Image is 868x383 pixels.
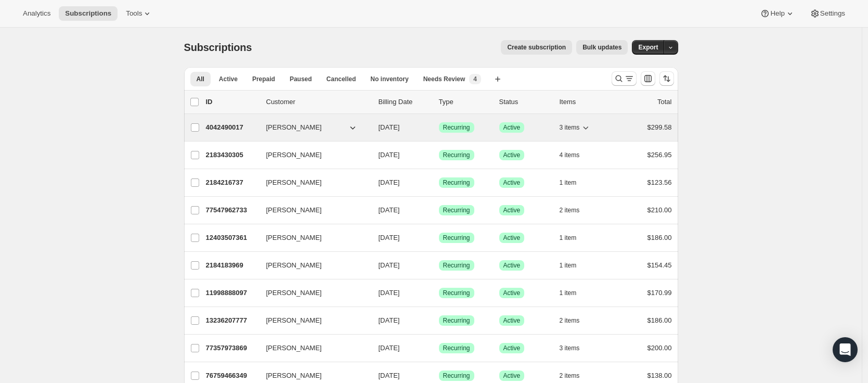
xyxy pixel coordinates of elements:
[266,122,322,133] span: [PERSON_NAME]
[206,205,258,215] p: 77547962733
[560,261,577,270] span: 1 item
[659,71,674,86] button: Sort the results
[379,123,400,131] span: [DATE]
[260,257,364,274] button: [PERSON_NAME]
[647,316,672,324] span: $186.00
[260,202,364,219] button: [PERSON_NAME]
[833,337,858,362] div: Open Intercom Messenger
[501,40,572,55] button: Create subscription
[503,344,521,352] span: Active
[560,258,588,273] button: 1 item
[206,97,672,107] div: IDCustomerBilling DateTypeStatusItemsTotal
[379,372,400,379] span: [DATE]
[206,343,258,353] p: 77357973869
[443,123,470,132] span: Recurring
[560,234,577,242] span: 1 item
[443,261,470,270] span: Recurring
[266,97,370,107] p: Customer
[804,6,851,21] button: Settings
[560,175,588,190] button: 1 item
[443,178,470,187] span: Recurring
[184,42,252,53] span: Subscriptions
[641,71,655,86] button: Customize table column order and visibility
[206,313,672,328] div: 13236207777[PERSON_NAME][DATE]SuccessRecurringSuccessActive2 items$186.00
[206,120,672,135] div: 4042490017[PERSON_NAME][DATE]SuccessRecurringSuccessActive3 items$299.58
[206,258,672,273] div: 2184183969[PERSON_NAME][DATE]SuccessRecurringSuccessActive1 item$154.45
[206,203,672,218] div: 77547962733[PERSON_NAME][DATE]SuccessRecurringSuccessActive2 items$210.00
[379,178,400,186] span: [DATE]
[560,123,580,132] span: 3 items
[266,177,322,188] span: [PERSON_NAME]
[266,343,322,353] span: [PERSON_NAME]
[560,148,591,162] button: 4 items
[560,231,588,245] button: 1 item
[560,368,591,383] button: 2 items
[379,234,400,241] span: [DATE]
[439,97,491,107] div: Type
[260,340,364,356] button: [PERSON_NAME]
[503,234,521,242] span: Active
[560,313,591,328] button: 2 items
[647,151,672,159] span: $256.95
[206,368,672,383] div: 76759466349[PERSON_NAME][DATE]SuccessRecurringSuccessActive2 items$138.00
[206,175,672,190] div: 2184216737[PERSON_NAME][DATE]SuccessRecurringSuccessActive1 item$123.56
[379,316,400,324] span: [DATE]
[560,372,580,380] span: 2 items
[647,372,672,379] span: $138.00
[443,344,470,352] span: Recurring
[503,206,521,214] span: Active
[657,97,671,107] p: Total
[17,6,57,21] button: Analytics
[23,9,50,18] span: Analytics
[560,286,588,300] button: 1 item
[443,372,470,380] span: Recurring
[560,97,612,107] div: Items
[197,75,204,83] span: All
[266,371,322,381] span: [PERSON_NAME]
[206,177,258,188] p: 2184216737
[647,261,672,269] span: $154.45
[206,341,672,355] div: 77357973869[PERSON_NAME][DATE]SuccessRecurringSuccessActive3 items$200.00
[260,285,364,301] button: [PERSON_NAME]
[206,260,258,271] p: 2184183969
[560,203,591,218] button: 2 items
[507,43,566,52] span: Create subscription
[503,151,521,159] span: Active
[260,229,364,246] button: [PERSON_NAME]
[252,75,275,83] span: Prepaid
[266,233,322,243] span: [PERSON_NAME]
[647,206,672,214] span: $210.00
[503,261,521,270] span: Active
[219,75,238,83] span: Active
[260,119,364,136] button: [PERSON_NAME]
[647,178,672,186] span: $123.56
[206,315,258,326] p: 13236207777
[266,205,322,215] span: [PERSON_NAME]
[647,234,672,241] span: $186.00
[820,9,845,18] span: Settings
[770,9,784,18] span: Help
[379,261,400,269] span: [DATE]
[206,122,258,133] p: 4042490017
[647,289,672,297] span: $170.99
[499,97,551,107] p: Status
[754,6,801,21] button: Help
[560,289,577,297] span: 1 item
[560,178,577,187] span: 1 item
[560,316,580,325] span: 2 items
[290,75,312,83] span: Paused
[327,75,356,83] span: Cancelled
[443,151,470,159] span: Recurring
[206,286,672,300] div: 11998888097[PERSON_NAME][DATE]SuccessRecurringSuccessActive1 item$170.99
[503,316,521,325] span: Active
[582,43,621,52] span: Bulk updates
[560,206,580,214] span: 2 items
[647,344,672,352] span: $200.00
[260,312,364,329] button: [PERSON_NAME]
[632,40,664,55] button: Export
[560,344,580,352] span: 3 items
[65,9,111,18] span: Subscriptions
[126,9,142,18] span: Tools
[647,123,672,131] span: $299.58
[443,316,470,325] span: Recurring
